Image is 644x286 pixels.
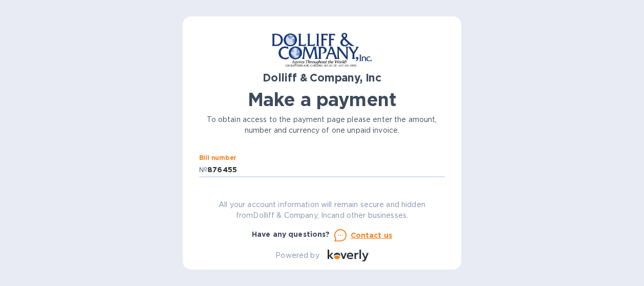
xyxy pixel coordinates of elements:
p: To obtain access to the payment page please enter the amount, number and currency of one unpaid i... [199,114,445,136]
p: № [199,165,207,175]
label: Bill number [199,155,236,161]
b: Have any questions? [252,230,330,238]
p: All your account information will remain secure and hidden from Dolliff & Company, Inc and other ... [199,199,445,221]
input: Enter bill number [207,162,445,178]
u: Contact us [351,231,393,239]
b: Dolliff & Company, Inc [263,71,381,84]
p: Powered by [275,250,319,261]
h1: Make a payment [199,89,445,110]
